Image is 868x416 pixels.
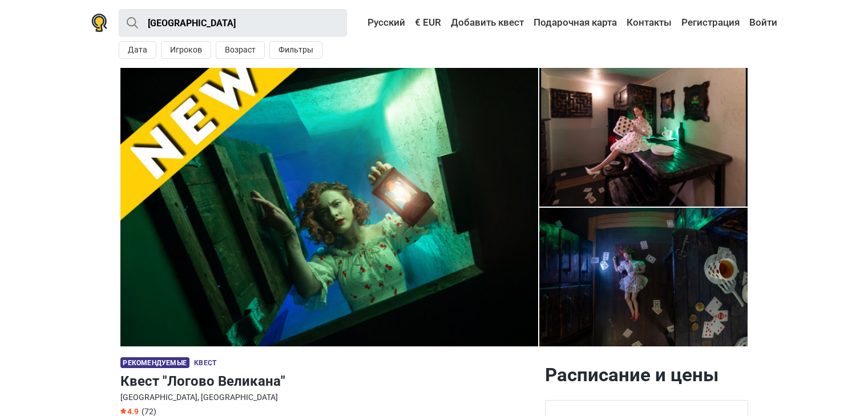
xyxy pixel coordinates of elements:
[194,359,216,367] span: Квест
[120,391,536,403] div: [GEOGRAPHIC_DATA], [GEOGRAPHIC_DATA]
[539,68,748,207] a: Квест "Логово Великана" photo 3
[91,14,107,32] img: Nowescape logo
[539,208,748,346] img: Квест "Логово Великана" photo 5
[120,407,139,416] span: 4.9
[119,9,347,37] input: Попробуйте “Лондон”
[360,19,368,27] img: Русский
[269,41,322,59] button: Фильтры
[142,407,156,416] span: (72)
[624,13,675,33] a: Контакты
[120,357,189,368] span: Рекомендуемые
[539,68,748,207] img: Квест "Логово Великана" photo 4
[120,371,536,391] h1: Квест "Логово Великана"
[357,13,408,33] a: Русский
[679,13,742,33] a: Регистрация
[746,13,777,33] a: Войти
[216,41,265,59] button: Возраст
[119,41,156,59] button: Дата
[120,68,538,346] img: Квест "Логово Великана" photo 13
[539,208,748,346] a: Квест "Логово Великана" photo 4
[448,13,527,33] a: Добавить квест
[531,13,620,33] a: Подарочная карта
[545,364,748,386] h2: Расписание и цены
[120,408,126,414] img: Star
[161,41,211,59] button: Игроков
[412,13,444,33] a: € EUR
[120,68,538,346] a: Квест "Логово Великана" photo 12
